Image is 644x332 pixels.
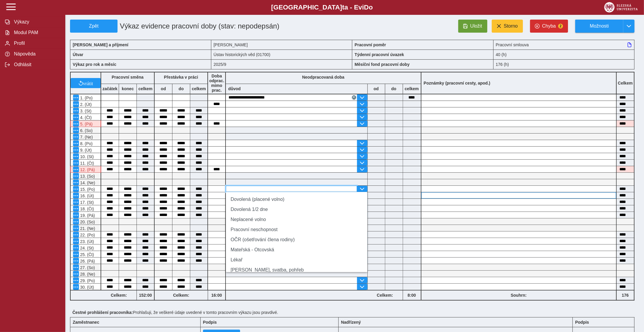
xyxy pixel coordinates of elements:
span: Uložit [470,23,482,29]
button: Menu [73,277,79,283]
span: Storno [504,23,518,29]
h1: Výkaz evidence pracovní doby (stav: nepodepsán) [118,20,307,33]
b: [GEOGRAPHIC_DATA] a - Evi [18,4,626,11]
span: 10. (St) [79,154,94,159]
span: Chyba [542,23,556,29]
span: 9. (Út) [79,148,92,153]
b: Měsíční fond pracovní doby [355,62,410,67]
span: 5. (Pá) [79,122,93,126]
button: Menu [73,206,79,212]
span: 3. (St) [79,109,91,113]
li: Mateřská - Otcovská [226,245,367,255]
b: Výkaz pro rok a měsíc [73,62,116,67]
span: 28. (Ne) [79,272,95,277]
div: Prohlašuji, že veškeré údaje uvedené v tomto pracovním výkazu jsou pravdivé. [70,308,639,317]
b: začátek [101,86,119,91]
span: Zpět [73,23,115,29]
b: Doba odprac. mimo prac. [209,74,224,93]
span: 21. (Ne) [79,226,95,231]
b: od [368,86,385,91]
b: Poznámky (pracovní cesty, apod.) [421,81,493,85]
b: Celkem: [155,293,208,298]
div: [PERSON_NAME] [211,40,353,50]
button: Menu [73,173,79,179]
span: 25. (Čt) [79,252,94,257]
span: 12. (Pá) [79,167,95,172]
span: 15. (Po) [79,187,95,192]
b: od [155,86,172,91]
li: Neplacené volno [226,215,367,225]
button: Menu [73,284,79,290]
span: 18. (Čt) [79,206,94,211]
span: 19. (Pá) [79,213,95,218]
b: Týdenní pracovní úvazek [355,52,404,57]
span: D [364,4,369,11]
b: Pracovní směna [112,75,143,80]
button: Menu [73,179,79,185]
b: do [172,86,190,91]
span: 8. (Po) [79,141,93,146]
button: Menu [73,95,79,101]
button: Menu [73,121,79,127]
button: Chyba2 [530,20,568,33]
div: 40 (h) [494,50,635,59]
button: Menu [73,134,79,140]
span: Profil [12,41,60,46]
button: Menu [73,251,79,257]
b: Pracovní poměr [355,42,386,47]
button: Možnosti [575,20,623,33]
b: Podpis [575,320,589,325]
div: Ústav historických věd (01700) [211,50,353,59]
button: Menu [73,101,79,107]
b: 16:00 [208,293,225,298]
li: Dovolená 1/2 dne [226,204,367,215]
b: konec [119,86,137,91]
button: Menu [73,140,79,146]
span: vrátit [83,81,93,85]
b: [PERSON_NAME] a příjmení [73,42,128,47]
button: Menu [73,232,79,238]
span: 23. (Út) [79,239,94,244]
span: 17. (St) [79,200,94,205]
div: Pracovní smlouva [494,40,635,50]
b: Souhrn: [511,293,527,298]
span: 29. (Po) [79,278,95,283]
button: Menu [73,212,79,218]
span: t [342,4,344,11]
b: 152:00 [137,293,154,298]
b: 8:00 [403,293,421,298]
button: Menu [73,245,79,251]
button: Menu [73,264,79,270]
li: Lékař [226,255,367,265]
span: 1. (Po) [79,96,93,100]
span: 30. (Út) [79,285,94,290]
span: 26. (Pá) [79,259,95,263]
button: Storno [492,20,523,33]
li: Pracovní neschopnost [226,225,367,235]
b: Útvar [73,52,83,57]
b: Přestávka v práci [164,75,198,80]
span: 2. (Út) [79,102,92,107]
span: Odhlásit [12,62,60,67]
span: 16. (Út) [79,193,94,198]
span: 24. (St) [79,246,94,250]
li: [PERSON_NAME], svatba, pohřeb [226,265,367,275]
img: logo_web_su.png [604,2,638,12]
li: OČR (ošetřování člena rodiny) [226,235,367,245]
span: 6. (So) [79,128,93,133]
span: o [369,4,373,11]
span: Výkazy [12,19,60,25]
b: 176 [617,293,634,298]
span: Nápověda [12,51,60,57]
span: 2 [558,24,563,28]
span: 13. (So) [79,174,95,179]
div: Přestávka v práci na jídlo a oddech nesmí být čerpána na konci pracovní směny. [70,120,101,127]
b: Podpis [203,320,217,325]
b: důvod [228,86,241,91]
div: 2025/9 [211,59,353,69]
span: 11. (Čt) [79,161,94,166]
b: Zaměstnanec [73,320,99,325]
button: Menu [73,153,79,159]
b: celkem [403,86,421,91]
li: Dovolená (placené volno) [226,194,367,204]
